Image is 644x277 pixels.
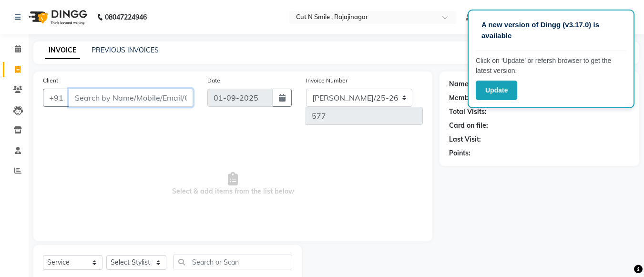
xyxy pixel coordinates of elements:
button: +91 [43,89,70,107]
label: Date [207,76,220,85]
button: Update [476,81,517,100]
a: INVOICE [45,42,80,59]
a: PREVIOUS INVOICES [92,46,159,54]
div: Points: [449,148,470,158]
label: Invoice Number [306,76,348,85]
p: A new version of Dingg (v3.17.0) is available [481,20,621,41]
div: Total Visits: [449,107,487,117]
span: Select & add items from the list below [43,136,423,232]
div: Card on file: [449,121,488,131]
div: Last Visit: [449,134,481,144]
p: Click on ‘Update’ or refersh browser to get the latest version. [476,56,626,76]
img: logo [24,4,90,31]
input: Search by Name/Mobile/Email/Code [69,89,193,107]
input: Search or Scan [174,255,292,269]
div: Name: [449,79,470,89]
div: Membership: [449,93,491,103]
label: Client [43,76,58,85]
b: 08047224946 [105,4,147,31]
